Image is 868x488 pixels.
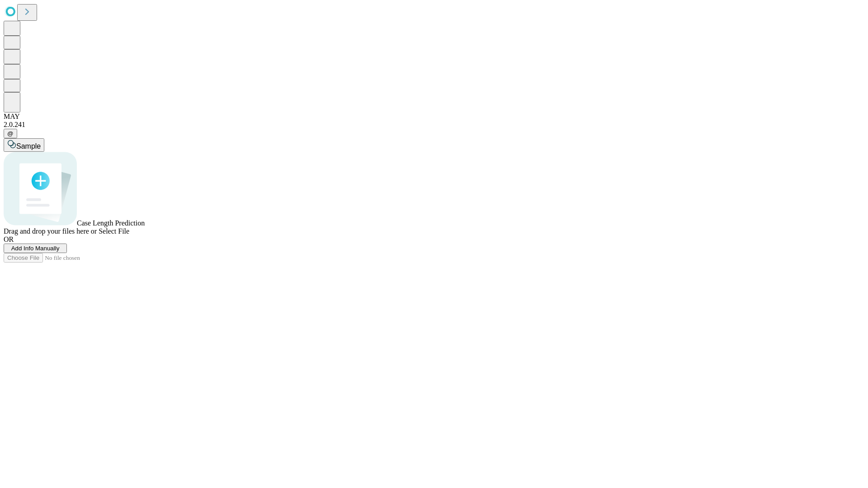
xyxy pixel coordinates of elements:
button: @ [4,129,17,138]
span: Sample [16,142,41,150]
div: MAY [4,113,864,121]
button: Add Info Manually [4,244,67,253]
span: Add Info Manually [11,245,60,252]
span: Case Length Prediction [77,219,145,227]
button: Sample [4,138,44,152]
span: Select File [99,227,129,235]
span: @ [7,130,14,137]
div: 2.0.241 [4,121,864,129]
span: Drag and drop your files here or [4,227,97,235]
span: OR [4,235,14,243]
